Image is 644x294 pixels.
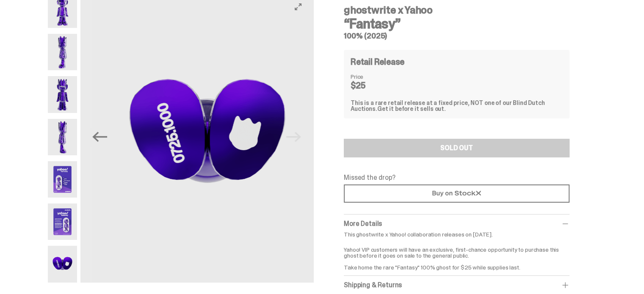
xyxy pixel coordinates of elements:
img: Yahoo-HG---3.png [48,76,77,113]
h4: ghostwrite x Yahoo [344,5,569,15]
button: SOLD OUT [344,139,569,157]
img: Yahoo-HG---2.png [48,34,77,70]
dd: $25 [351,81,393,90]
img: Yahoo-HG---5.png [48,161,77,198]
dt: Price [351,74,393,80]
img: Yahoo-HG---4.png [48,119,77,155]
span: Get it before it sells out. [377,105,446,113]
div: Shipping & Returns [344,281,569,289]
img: Yahoo-HG---6.png [48,203,77,240]
div: SOLD OUT [440,145,473,151]
div: This is a rare retail release at a fixed price, NOT one of our Blind Dutch Auctions. [351,100,563,112]
p: Yahoo! VIP customers will have an exclusive, first-chance opportunity to purchase this ghost befo... [344,241,569,270]
span: More Details [344,219,382,228]
img: Yahoo-HG---7.png [48,246,77,282]
button: View full-screen [293,2,303,12]
p: Missed the drop? [344,174,569,181]
h3: “Fantasy” [344,17,569,30]
h4: Retail Release [351,58,404,66]
h5: 100% (2025) [344,32,569,40]
button: Previous [91,128,109,146]
p: This ghostwrite x Yahoo! collaboration releases on [DATE]. [344,231,569,237]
